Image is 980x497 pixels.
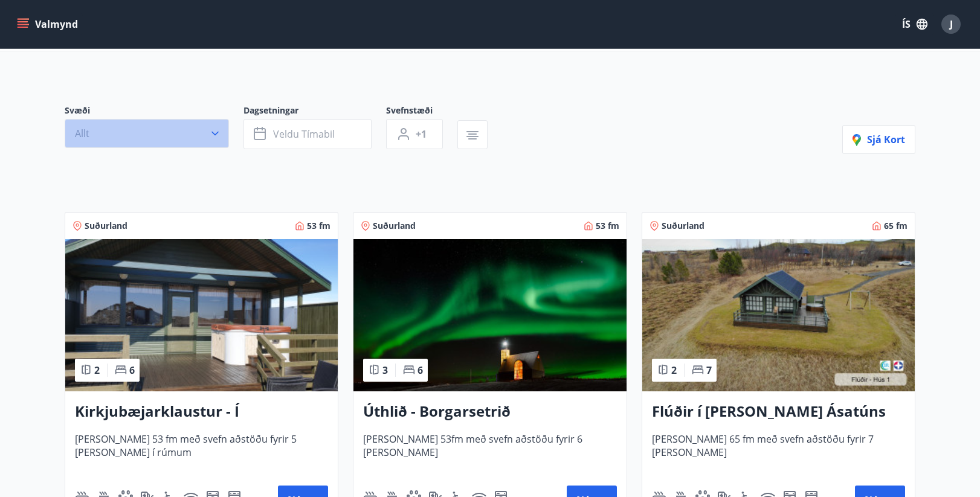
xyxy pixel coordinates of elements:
[243,104,386,119] span: Dagsetningar
[373,220,416,232] span: Suðurland
[853,133,905,146] span: Sjá kort
[652,401,905,423] h3: Flúðir í [PERSON_NAME] Ásatúns hús 1 - í [GEOGRAPHIC_DATA] C
[642,239,915,391] img: Paella dish
[307,220,330,232] span: 53 fm
[842,125,915,154] button: Sjá kort
[75,432,328,472] span: [PERSON_NAME] 53 fm með svefn aðstöðu fyrir 5 [PERSON_NAME] í rúmum
[382,364,388,377] span: 3
[75,127,89,140] span: Allt
[129,364,135,377] span: 6
[386,119,443,149] button: +1
[386,104,457,119] span: Svefnstæði
[416,127,427,141] span: +1
[950,18,953,31] span: J
[353,239,626,391] img: Paella dish
[15,13,83,35] button: menu
[75,401,328,423] h3: Kirkjubæjarklaustur - Í [PERSON_NAME] Hæðargarðs
[895,13,934,35] button: ÍS
[706,364,712,377] span: 7
[363,432,616,472] span: [PERSON_NAME] 53fm með svefn aðstöðu fyrir 6 [PERSON_NAME]
[936,10,965,39] button: J
[243,119,372,149] button: Veldu tímabil
[884,220,907,232] span: 65 fm
[417,364,423,377] span: 6
[273,127,335,141] span: Veldu tímabil
[65,239,338,391] img: Paella dish
[596,220,619,232] span: 53 fm
[652,432,905,472] span: [PERSON_NAME] 65 fm með svefn aðstöðu fyrir 7 [PERSON_NAME]
[671,364,677,377] span: 2
[65,119,229,148] button: Allt
[662,220,704,232] span: Suðurland
[65,104,243,119] span: Svæði
[85,220,127,232] span: Suðurland
[94,364,100,377] span: 2
[363,401,616,423] h3: Úthlið - Borgarsetrið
